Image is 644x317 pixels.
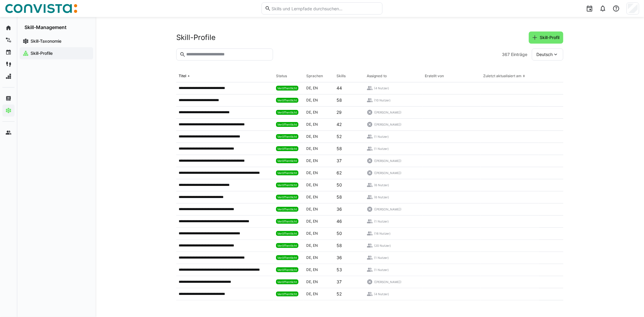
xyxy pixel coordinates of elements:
span: en [313,170,318,175]
div: Zuletzt aktualisiert am [483,74,522,78]
div: Erstellt von [425,74,444,78]
span: Veröffentlicht [277,268,297,272]
span: en [313,122,318,127]
span: de [306,231,313,236]
span: Veröffentlicht [277,171,297,175]
span: (16 Nutzer) [374,231,391,236]
p: 58 [337,146,342,152]
span: en [313,98,318,102]
span: Veröffentlicht [277,232,297,235]
span: (1 Nutzer) [374,219,389,223]
span: en [313,195,318,199]
span: Veröffentlicht [277,256,297,259]
p: 50 [337,230,342,236]
span: de [306,255,313,260]
span: (1 Nutzer) [374,268,389,272]
span: Veröffentlicht [277,98,297,102]
span: ([PERSON_NAME]) [374,280,402,284]
span: de [306,267,313,272]
span: en [313,146,318,151]
div: Status [276,74,287,78]
span: (20 Nutzer) [374,243,391,248]
p: 58 [337,194,342,200]
span: Veröffentlicht [277,123,297,126]
p: 37 [337,158,342,164]
p: 58 [337,243,342,249]
span: Skill-Profil [539,35,560,41]
div: Assigned to [367,74,387,78]
span: (1 Nutzer) [374,147,389,151]
span: Veröffentlicht [277,195,297,199]
span: en [313,86,318,90]
p: 53 [337,267,342,273]
span: Veröffentlicht [277,111,297,114]
span: Veröffentlicht [277,207,297,211]
button: Skill-Profil [529,31,563,44]
span: Deutsch [536,51,553,58]
span: en [313,243,318,248]
p: 52 [337,291,342,297]
span: de [306,279,313,284]
span: de [306,158,313,163]
span: de [306,110,313,114]
span: de [306,122,313,127]
span: de [306,86,313,90]
span: Veröffentlicht [277,135,297,138]
span: de [306,292,313,296]
span: Veröffentlicht [277,244,297,247]
p: 42 [337,121,342,127]
p: 29 [337,109,342,115]
span: ([PERSON_NAME]) [374,122,402,127]
span: de [306,195,313,199]
span: en [313,267,318,272]
span: ([PERSON_NAME]) [374,159,402,163]
p: 52 [337,134,342,140]
span: en [313,207,318,211]
span: en [313,219,318,223]
span: (6 Nutzer) [374,183,389,187]
span: de [306,134,313,139]
span: de [306,98,313,102]
span: Veröffentlicht [277,280,297,284]
p: 46 [337,218,342,224]
span: Veröffentlicht [277,220,297,223]
span: Veröffentlicht [277,147,297,150]
input: Skills und Lernpfade durchsuchen… [271,6,379,11]
span: (1 Nutzer) [374,134,389,139]
h2: Skill-Profile [176,33,216,42]
span: (1 Nutzer) [374,256,389,260]
span: de [306,146,313,151]
p: 36 [337,255,342,261]
div: Skills [337,74,346,78]
span: Veröffentlicht [277,86,297,90]
div: Sprachen [306,74,323,78]
span: de [306,207,313,211]
span: ([PERSON_NAME]) [374,207,402,211]
p: 62 [337,170,342,176]
p: 37 [337,279,342,285]
span: 367 [502,51,510,58]
span: en [313,183,318,187]
span: en [313,255,318,260]
p: 50 [337,182,342,188]
span: en [313,134,318,139]
span: ([PERSON_NAME]) [374,171,402,175]
span: en [313,158,318,163]
span: (6 Nutzer) [374,195,389,199]
span: Veröffentlicht [277,159,297,163]
span: de [306,170,313,175]
span: Veröffentlicht [277,292,297,296]
span: (4 Nutzer) [374,86,389,90]
p: 58 [337,97,342,103]
span: en [313,292,318,296]
span: (4 Nutzer) [374,292,389,296]
span: ([PERSON_NAME]) [374,110,402,114]
span: Veröffentlicht [277,183,297,187]
span: de [306,183,313,187]
span: de [306,243,313,248]
span: en [313,110,318,114]
div: Titel [179,74,186,78]
p: 36 [337,206,342,212]
span: de [306,219,313,223]
span: en [313,279,318,284]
